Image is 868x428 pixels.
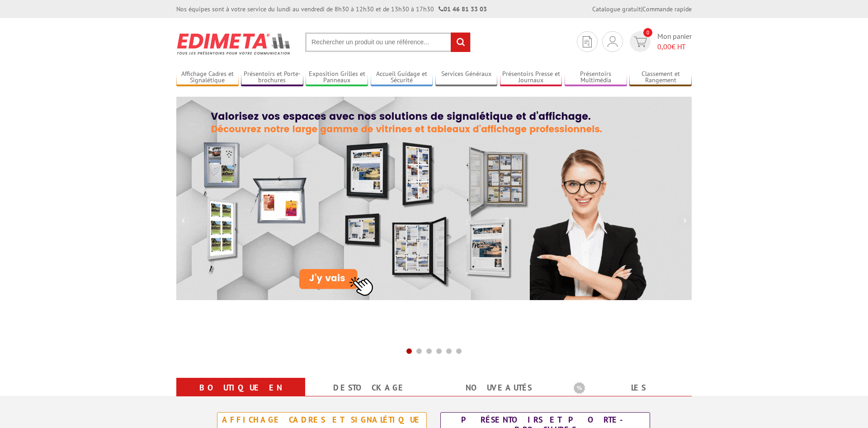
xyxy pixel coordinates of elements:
[627,31,692,52] a: devis rapide 0 Mon panier 0,00€ HT
[241,70,303,85] a: Présentoirs et Porte-brochures
[439,5,487,13] strong: 01 46 81 33 03
[608,36,618,47] img: devis rapide
[583,36,592,47] img: devis rapide
[176,27,292,61] img: Présentoir, panneau, stand - Edimeta - PLV, affichage, mobilier bureau, entreprise
[574,380,681,412] a: Les promotions
[435,70,498,85] a: Services Généraux
[657,31,692,52] span: Mon panier
[187,380,294,412] a: Boutique en ligne
[643,28,652,37] span: 0
[176,70,239,85] a: Affichage Cadres et Signalétique
[592,5,692,14] div: |
[445,380,552,396] a: nouveautés
[220,415,424,425] div: Affichage Cadres et Signalétique
[306,70,368,85] a: Exposition Grilles et Panneaux
[642,5,692,13] a: Commande rapide
[657,42,692,52] span: € HT
[371,70,433,85] a: Accueil Guidage et Sécurité
[305,33,471,52] input: Rechercher un produit ou une référence...
[634,37,647,47] img: devis rapide
[574,380,687,398] b: Les promotions
[629,70,692,85] a: Classement et Rangement
[451,33,470,52] input: rechercher
[500,70,562,85] a: Présentoirs Presse et Journaux
[565,70,627,85] a: Présentoirs Multimédia
[592,5,641,13] a: Catalogue gratuit
[657,42,671,51] span: 0,00
[316,380,423,396] a: Destockage
[176,5,487,14] div: Nos équipes sont à votre service du lundi au vendredi de 8h30 à 12h30 et de 13h30 à 17h30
